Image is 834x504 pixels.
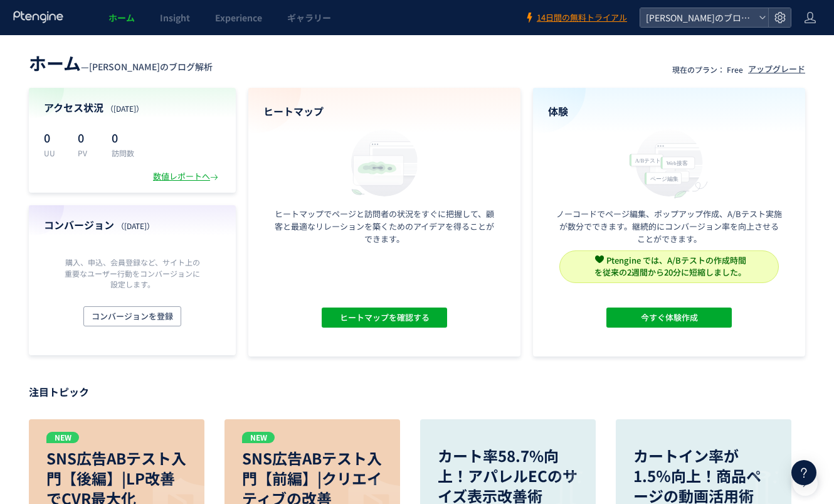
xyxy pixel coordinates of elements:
div: — [29,50,213,75]
span: 今すぐ体験作成 [641,308,698,328]
span: （[DATE]） [106,103,144,114]
p: ノーコードでページ編集、ポップアップ作成、A/Bテスト実施が数分でできます。継続的にコンバージョン率を向上させることができます。 [556,208,782,245]
img: home_experience_onbo_jp-C5-EgdA0.svg [623,126,715,200]
p: 購入、申込、会員登録など、サイト上の重要なユーザー行動をコンバージョンに設定します。 [61,257,203,289]
a: 14日間の無料トライアル [524,12,627,24]
span: Insight [160,11,190,24]
span: ヒートマップを確認する [340,308,430,328]
p: UU [44,147,63,158]
span: ホーム [108,11,135,24]
p: 注目トピック [29,382,805,402]
p: 0 [78,127,97,147]
span: [PERSON_NAME]のブログ解析 [642,8,754,27]
div: 数値レポートへ [153,171,221,183]
h4: ヒートマップ [263,104,505,119]
p: 現在のプラン： Free [672,64,743,75]
p: NEW [46,432,79,443]
span: ホーム [29,50,81,75]
button: ヒートマップを確認する [322,308,447,328]
span: [PERSON_NAME]のブログ解析 [89,60,213,73]
span: Experience [215,11,262,24]
h4: アクセス状況 [44,100,221,115]
span: コンバージョンを登録 [92,306,173,326]
span: 14日間の無料トライアル [537,12,627,24]
p: NEW [242,432,275,443]
div: アップグレード [748,63,805,75]
button: 今すぐ体験作成 [606,308,732,328]
span: （[DATE]） [117,220,154,231]
span: ギャラリー [287,11,331,24]
p: 0 [44,127,63,147]
p: ヒートマップでページと訪問者の状況をすぐに把握して、顧客と最適なリレーションを築くためのアイデアを得ることができます。 [272,208,497,245]
p: 0 [112,127,134,147]
h4: 体験 [548,104,790,119]
h4: コンバージョン [44,218,221,232]
button: コンバージョンを登録 [83,306,181,326]
p: 訪問数 [112,147,134,158]
span: Ptengine では、A/Bテストの作成時間 を従来の2週間から20分に短縮しました。 [594,254,746,278]
img: svg+xml,%3c [595,255,604,264]
p: PV [78,147,97,158]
